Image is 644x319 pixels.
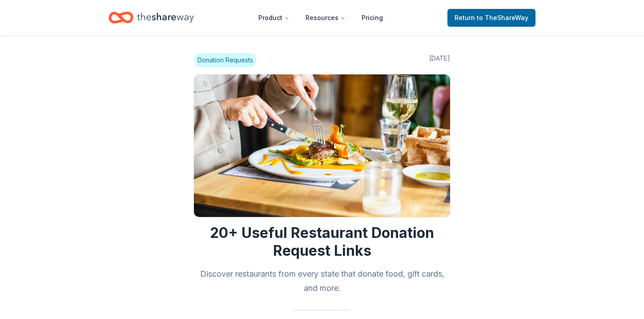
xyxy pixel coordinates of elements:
button: Product [251,9,297,27]
a: Returnto TheShareWay [447,9,535,27]
span: Donation Requests [194,53,257,67]
img: Image for 20+ Useful Restaurant Donation Request Links [194,74,450,217]
a: Home [109,7,194,28]
h1: 20+ Useful Restaurant Donation Request Links [194,224,450,260]
button: Resources [298,9,353,27]
a: Pricing [354,9,390,27]
span: Return [455,12,528,23]
span: [DATE] [429,53,450,67]
span: to TheShareWay [477,14,528,21]
h2: Discover restaurants from every state that donate food, gift cards, and more. [194,267,450,295]
nav: Main [251,7,390,28]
